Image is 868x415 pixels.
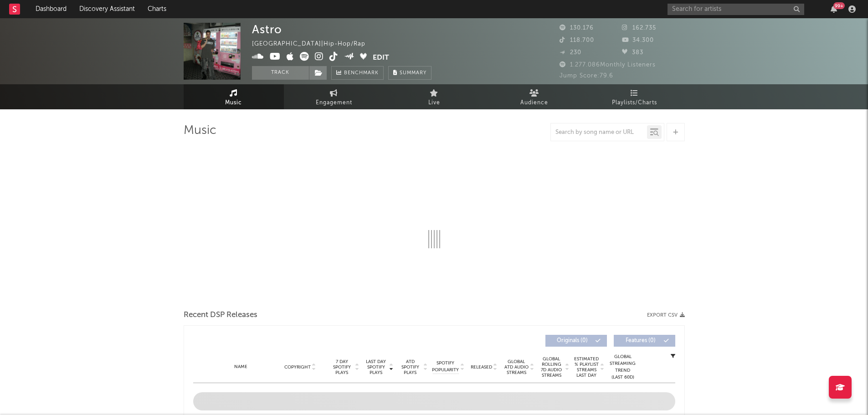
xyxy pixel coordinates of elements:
a: Benchmark [331,66,384,80]
span: Playlists/Charts [612,97,657,108]
input: Search for artists [668,4,804,15]
span: Live [428,97,440,108]
span: 130.176 [560,25,594,31]
span: Estimated % Playlist Streams Last Day [574,356,599,378]
span: Features ( 0 ) [620,338,662,343]
a: Playlists/Charts [585,84,685,109]
span: Originals ( 0 ) [551,338,593,343]
div: Astro [252,23,282,36]
span: 230 [560,50,581,56]
button: Track [252,66,309,80]
button: Features(0) [614,335,675,347]
input: Search by song name or URL [551,129,647,136]
a: Live [384,84,484,109]
div: Name [211,364,271,370]
span: Last Day Spotify Plays [364,359,388,375]
a: Music [184,84,284,109]
span: Music [225,97,242,108]
span: ATD Spotify Plays [398,359,422,375]
span: Audience [520,97,548,108]
a: Engagement [284,84,384,109]
div: Global Streaming Trend (Last 60D) [609,354,637,381]
span: Spotify Popularity [432,360,459,374]
button: Edit [373,52,389,63]
span: Global ATD Audio Streams [504,359,529,375]
button: Summary [388,66,431,80]
button: Originals(0) [545,335,607,347]
span: Copyright [284,364,311,370]
span: Jump Score: 79.6 [560,73,613,79]
span: Benchmark [344,68,379,79]
span: 1.277.086 Monthly Listeners [560,62,656,68]
button: Export CSV [647,313,685,318]
div: 99 + [833,2,845,9]
button: 99+ [831,5,837,13]
span: 162.735 [622,25,656,31]
span: Global Rolling 7D Audio Streams [539,356,564,378]
span: Engagement [316,97,352,108]
span: 383 [622,50,643,56]
span: 34.300 [622,37,654,43]
span: Recent DSP Releases [184,310,257,321]
span: 7 Day Spotify Plays [330,359,354,375]
span: Released [471,364,492,370]
a: Audience [484,84,585,109]
span: 118.700 [560,37,594,43]
span: Summary [400,71,426,76]
div: [GEOGRAPHIC_DATA] | Hip-Hop/Rap [252,39,376,50]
